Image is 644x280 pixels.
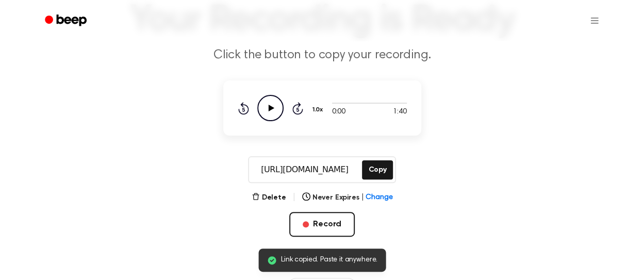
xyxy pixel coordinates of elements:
[302,192,393,203] button: Never Expires|Change
[252,192,286,203] button: Delete
[361,192,364,203] span: |
[332,107,345,118] span: 0:00
[281,255,377,266] span: Link copied. Paste it anywhere.
[362,160,392,179] button: Copy
[124,47,520,64] p: Click the button to copy your recording.
[311,101,327,119] button: 1.0x
[582,8,607,33] button: Open menu
[292,191,296,204] span: |
[393,107,406,118] span: 1:40
[366,192,392,203] span: Change
[289,212,355,237] button: Record
[38,11,96,31] a: Beep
